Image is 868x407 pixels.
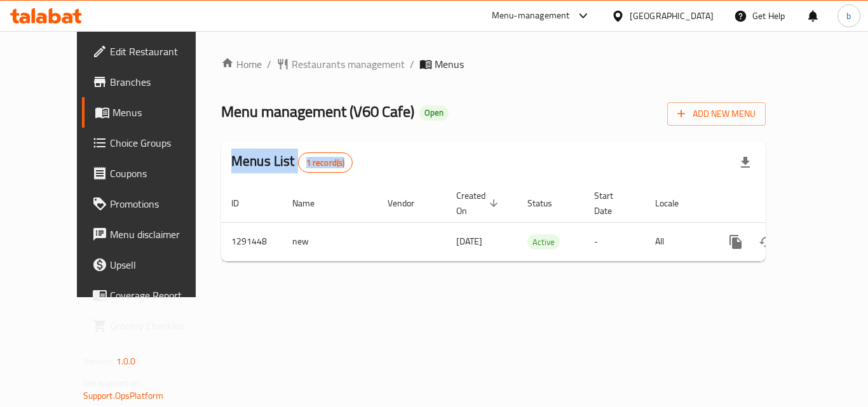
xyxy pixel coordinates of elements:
[292,57,405,72] span: Restaurants management
[584,222,645,261] td: -
[655,196,695,211] span: Locale
[221,184,853,262] table: enhanced table
[419,105,449,121] div: Open
[110,196,212,211] span: Promotions
[527,234,560,250] div: Active
[116,353,136,370] span: 1.0.0
[110,135,212,150] span: Choice Groups
[221,57,262,72] a: Home
[82,250,222,280] a: Upsell
[82,280,222,310] a: Coverage Report
[667,102,766,126] button: Add New Menu
[110,227,212,242] span: Menu disclaimer
[82,310,222,341] a: Grocery Checklist
[83,375,142,391] span: Get support on:
[846,9,851,23] span: b
[435,57,464,72] span: Menus
[388,196,431,211] span: Vendor
[276,57,405,72] a: Restaurants management
[110,318,212,333] span: Grocery Checklist
[231,196,255,211] span: ID
[110,166,212,181] span: Coupons
[456,233,482,250] span: [DATE]
[82,158,222,189] a: Coupons
[221,222,282,261] td: 1291448
[410,57,414,72] li: /
[110,257,212,272] span: Upsell
[221,57,766,72] nav: breadcrumb
[82,219,222,250] a: Menu disclaimer
[630,9,714,23] div: [GEOGRAPHIC_DATA]
[492,8,570,23] div: Menu-management
[83,387,164,404] a: Support.OpsPlatform
[527,196,569,211] span: Status
[710,184,853,223] th: Actions
[721,227,751,257] button: more
[110,288,212,303] span: Coverage Report
[282,222,377,261] td: new
[82,97,222,128] a: Menus
[299,157,353,169] span: 1 record(s)
[292,196,331,211] span: Name
[527,235,560,250] span: Active
[645,222,710,261] td: All
[419,107,449,118] span: Open
[110,74,212,90] span: Branches
[751,227,782,257] button: Change Status
[82,67,222,97] a: Branches
[82,189,222,219] a: Promotions
[82,128,222,158] a: Choice Groups
[298,152,353,173] div: Total records count
[112,105,212,120] span: Menus
[456,188,502,218] span: Created On
[231,152,353,173] h2: Menus List
[267,57,271,72] li: /
[677,106,756,122] span: Add New Menu
[83,353,114,370] span: Version:
[110,44,212,59] span: Edit Restaurant
[594,188,630,218] span: Start Date
[82,36,222,67] a: Edit Restaurant
[221,97,414,126] span: Menu management ( V60 Cafe )
[730,147,761,178] div: Export file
